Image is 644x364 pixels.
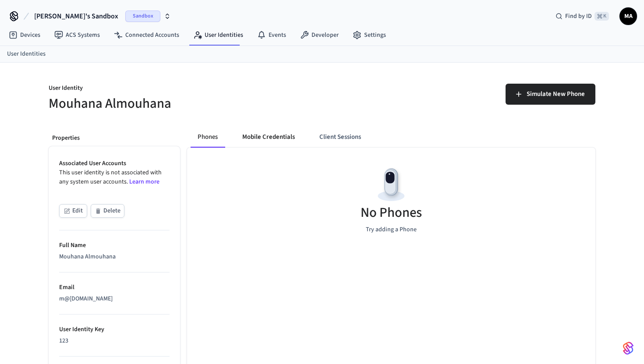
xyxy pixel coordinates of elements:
[59,168,170,187] p: This user identity is not associated with any system user accounts.
[52,134,177,143] p: Properties
[620,8,636,24] span: MA
[59,159,170,168] p: Associated User Accounts
[59,336,170,346] div: 123
[59,294,170,304] div: m@[DOMAIN_NAME]
[361,204,422,222] h5: No Phones
[49,84,317,95] p: User Identity
[107,27,186,43] a: Connected Accounts
[191,127,225,148] button: Phones
[125,11,160,22] span: Sandbox
[527,88,585,100] span: Simulate New Phone
[372,165,411,205] img: Devices Empty State
[594,12,609,21] span: ⌘ K
[129,177,159,186] a: Learn more
[250,27,293,43] a: Events
[47,27,107,43] a: ACS Systems
[565,12,592,21] span: Find by ID
[59,252,170,262] div: Mouhana Almouhana
[59,241,170,250] p: Full Name
[346,27,393,43] a: Settings
[506,84,595,105] button: Simulate New Phone
[623,341,633,355] img: SeamLogoGradient.69752ec5.svg
[366,225,417,234] p: Try adding a Phone
[619,7,637,25] button: MA
[235,127,302,148] button: Mobile Credentials
[91,204,124,218] button: Delete
[59,283,170,292] p: Email
[59,325,170,334] p: User Identity Key
[186,27,250,43] a: User Identities
[49,95,317,113] h5: Mouhana Almouhana
[7,49,46,59] a: User Identities
[34,11,118,21] span: [PERSON_NAME]'s Sandbox
[548,8,616,24] div: Find by ID⌘ K
[59,204,87,218] button: Edit
[312,127,368,148] button: Client Sessions
[2,27,47,43] a: Devices
[293,27,346,43] a: Developer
